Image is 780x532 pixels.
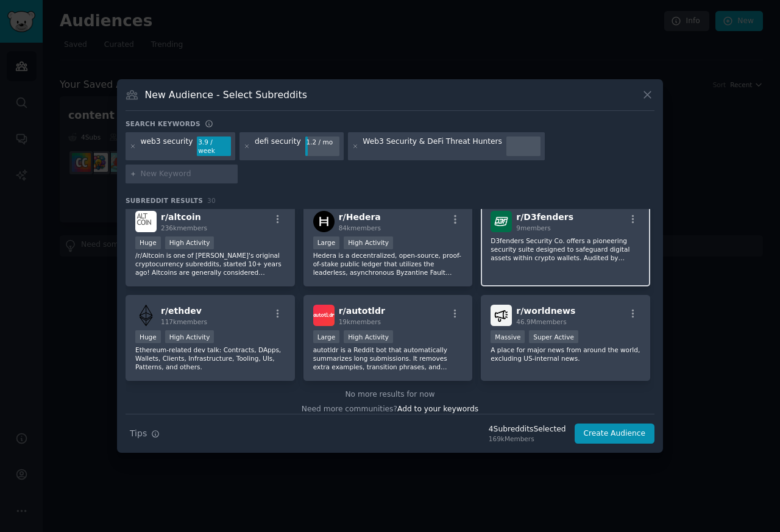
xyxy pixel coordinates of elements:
img: worldnews [491,305,512,326]
img: altcoin [135,211,157,232]
span: 46.9M members [516,318,566,325]
div: 169k Members [489,434,566,443]
span: 30 [207,197,216,204]
img: autotldr [313,305,335,326]
div: Super Active [529,330,578,343]
span: 236k members [161,224,207,232]
h3: Search keywords [126,119,200,128]
p: autotldr is a Reddit bot that automatically summarizes long submissions. It removes extra example... [313,346,463,371]
img: Hedera [313,211,335,232]
div: Huge [135,236,161,249]
div: web3 security [141,137,193,156]
span: r/ ethdev [161,306,202,316]
div: 4 Subreddit s Selected [489,424,566,435]
div: High Activity [344,330,393,343]
div: Huge [135,330,161,343]
span: 117k members [161,318,207,325]
p: Ethereum-related dev talk: Contracts, DApps, Wallets, Clients, Infrastructure, Tooling, UIs, Patt... [135,346,285,371]
span: r/ worldnews [516,306,575,316]
span: r/ D3fenders [516,212,573,222]
div: defi security [255,137,301,156]
span: Add to your keywords [397,405,478,413]
span: 84k members [339,224,381,232]
p: D3fenders Security Co. offers a pioneering security suite designed to safeguard digital assets wi... [491,236,640,262]
span: r/ Hedera [339,212,381,222]
div: High Activity [344,236,393,249]
img: D3fenders [491,211,512,232]
img: ethdev [135,305,157,326]
span: Subreddit Results [126,196,203,205]
button: Tips [126,423,164,444]
input: New Keyword [141,169,233,180]
p: /r/Altcoin is one of [PERSON_NAME]'s original cryptocurrency subreddits, started 10+ years ago! A... [135,251,285,277]
span: 9 members [516,224,551,232]
span: Tips [130,427,147,440]
div: High Activity [165,330,214,343]
div: No more results for now [126,389,654,400]
div: Large [313,236,340,249]
div: Massive [491,330,525,343]
p: Hedera is a decentralized, open-source, proof-of-stake public ledger that utilizes the leaderless... [313,251,463,277]
div: 3.9 / week [197,137,231,156]
div: Large [313,330,340,343]
div: Web3 Security & DeFi Threat Hunters [363,137,502,156]
div: High Activity [165,236,214,249]
p: A place for major news from around the world, excluding US-internal news. [491,346,640,363]
div: Need more communities? [126,400,654,415]
span: r/ altcoin [161,212,201,222]
span: r/ autotldr [339,306,385,316]
span: 19k members [339,318,381,325]
div: 1.2 / mo [305,137,339,147]
button: Create Audience [575,424,655,444]
h3: New Audience - Select Subreddits [145,88,307,101]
